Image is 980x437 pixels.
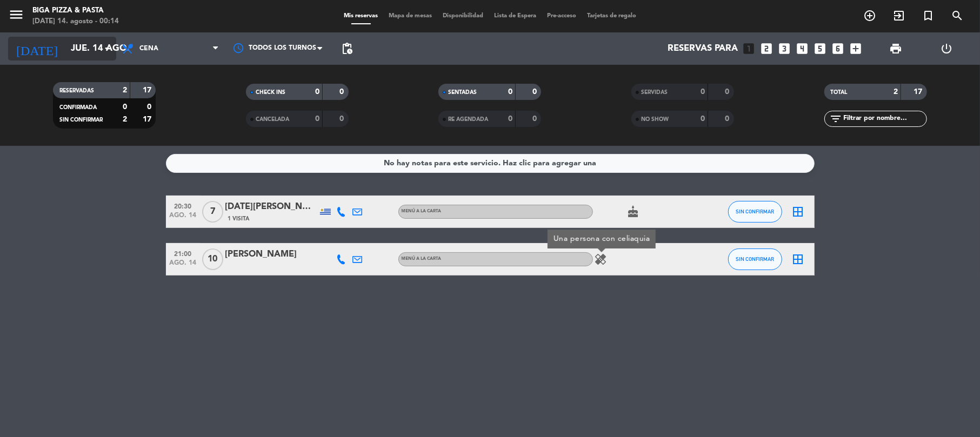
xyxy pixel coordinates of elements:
i: healing [595,253,608,266]
div: Una persona con celiaquia [548,230,656,248]
strong: 0 [725,88,732,96]
span: 20:30 [170,199,197,212]
strong: 0 [315,88,319,96]
span: Cena [139,45,158,52]
strong: 0 [532,88,539,96]
strong: 0 [508,115,512,123]
span: 10 [202,248,223,270]
span: CHECK INS [256,90,285,95]
span: Pre-acceso [542,13,582,19]
i: add_box [849,42,863,56]
strong: 0 [339,115,346,123]
input: Filtrar por nombre... [843,113,926,125]
span: CONFIRMADA [59,105,97,110]
strong: 2 [123,86,127,94]
div: [PERSON_NAME] [225,247,317,261]
i: arrow_drop_down [101,42,114,55]
span: Disponibilidad [437,13,489,19]
span: ago. 14 [170,212,197,224]
i: exit_to_app [892,9,905,22]
span: ago. 14 [170,259,197,272]
div: LOG OUT [921,32,972,65]
span: RESERVADAS [59,88,94,93]
span: MENÚ A LA CARTA [402,257,442,261]
i: filter_list [830,112,843,125]
span: SIN CONFIRMAR [59,117,103,123]
strong: 0 [123,103,127,111]
strong: 2 [123,116,127,123]
span: RE AGENDADA [448,117,488,122]
span: Mapa de mesas [383,13,437,19]
i: looks_3 [777,42,791,56]
div: [DATE][PERSON_NAME] [225,200,317,214]
i: border_all [792,205,805,218]
strong: 0 [147,103,154,111]
i: cake [627,205,640,218]
strong: 2 [894,88,898,96]
span: Tarjetas de regalo [582,13,642,19]
button: menu [8,6,24,26]
span: 7 [202,201,223,223]
strong: 0 [701,88,705,96]
strong: 0 [701,115,705,123]
div: No hay notas para este servicio. Haz clic para agregar una [384,157,596,170]
button: SIN CONFIRMAR [728,201,782,223]
i: looks_5 [813,42,827,56]
span: Lista de Espera [489,13,542,19]
span: 1 Visita [228,214,250,223]
span: 21:00 [170,247,197,259]
i: turned_in_not [922,9,935,22]
span: NO SHOW [641,117,669,122]
strong: 0 [508,88,512,96]
i: add_circle_outline [863,9,876,22]
div: Biga Pizza & Pasta [32,5,119,16]
strong: 17 [143,86,154,94]
i: menu [8,6,24,23]
i: power_settings_new [940,42,953,55]
span: CANCELADA [256,117,289,122]
strong: 0 [315,115,319,123]
span: print [889,42,902,55]
i: looks_4 [795,42,809,56]
strong: 17 [143,116,154,123]
span: SIN CONFIRMAR [736,209,774,214]
i: looks_one [742,42,756,56]
i: border_all [792,253,805,266]
i: [DATE] [8,37,65,60]
strong: 17 [914,88,924,96]
strong: 0 [725,115,732,123]
span: Mis reservas [338,13,383,19]
div: [DATE] 14. agosto - 00:14 [32,16,119,27]
i: looks_two [759,42,774,56]
span: TOTAL [831,90,848,95]
strong: 0 [339,88,346,96]
i: looks_6 [831,42,845,56]
span: pending_actions [341,42,354,55]
span: Reservas para [668,44,738,54]
button: SIN CONFIRMAR [728,248,782,270]
span: SENTADAS [448,90,477,95]
span: SERVIDAS [641,90,668,95]
i: search [951,9,964,22]
strong: 0 [532,115,539,123]
span: MENÚ A LA CARTA [402,209,442,213]
span: SIN CONFIRMAR [736,256,774,262]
